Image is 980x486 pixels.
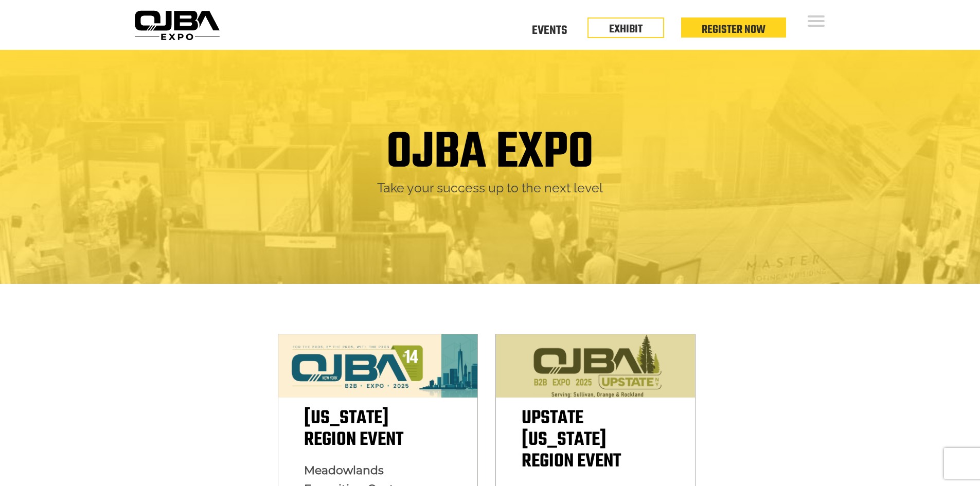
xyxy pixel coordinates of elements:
span: Upstate [US_STATE] Region Event [522,404,621,476]
span: [US_STATE] Region Event [304,404,403,455]
h1: OJBA EXPO [386,127,594,179]
a: Register Now [702,21,765,39]
a: EXHIBIT [609,21,643,38]
h2: Take your success up to the next level [138,179,843,196]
